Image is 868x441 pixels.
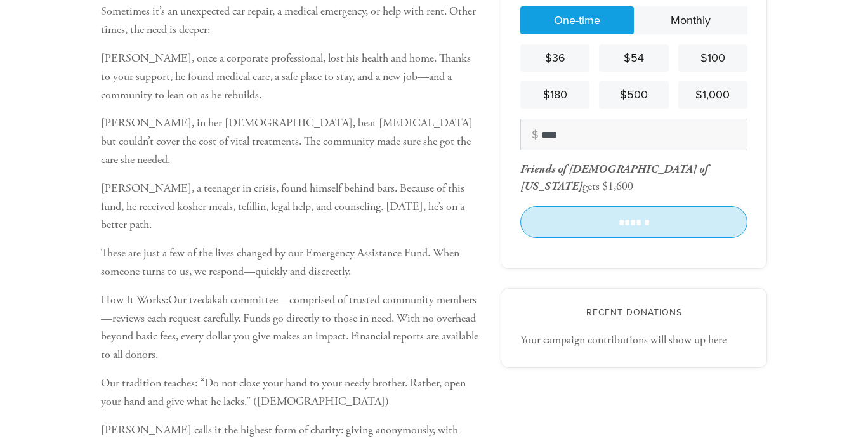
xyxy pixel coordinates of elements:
[101,49,482,104] p: [PERSON_NAME], once a corporate professional, lost his health and home. Thanks to your support, h...
[520,162,707,194] span: Friends of [DEMOGRAPHIC_DATA] of [US_STATE]
[599,44,668,72] a: $54
[604,49,663,67] div: $54
[683,49,742,67] div: $100
[101,374,482,411] p: Our tradition teaches: “Do not close your hand to your needy brother. Rather, open your hand and ...
[101,3,482,39] p: Sometimes it’s an unexpected car repair, a medical emergency, or help with rent. Other times, the...
[101,291,482,364] p: How It Works:Our tzedakah committee—comprised of trusted community members—reviews each request c...
[520,6,634,34] a: One-time
[520,308,747,319] h2: Recent Donations
[101,114,482,169] p: [PERSON_NAME], in her [DEMOGRAPHIC_DATA], beat [MEDICAL_DATA] but couldn’t cover the cost of vita...
[602,179,633,194] div: $1,600
[520,44,589,72] a: $36
[525,49,584,67] div: $36
[683,86,742,103] div: $1,000
[678,81,747,109] a: $1,000
[678,44,747,72] a: $100
[599,81,668,109] a: $500
[520,81,589,109] a: $180
[520,331,747,348] div: Your campaign contributions will show up here
[634,6,747,34] a: Monthly
[520,162,707,194] div: gets
[604,86,663,103] div: $500
[101,244,482,281] p: These are just a few of the lives changed by our Emergency Assistance Fund. When someone turns to...
[525,86,584,103] div: $180
[101,180,482,234] p: [PERSON_NAME], a teenager in crisis, found himself behind bars. Because of this fund, he received...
